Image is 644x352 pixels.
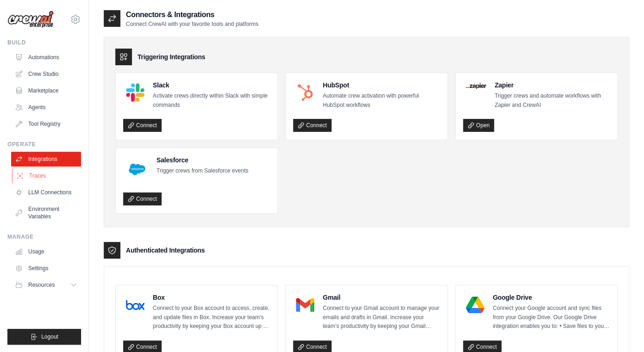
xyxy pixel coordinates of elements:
h4: Zapier [494,80,610,90]
img: Box Logo [126,296,144,314]
p: Activate crews directly within Slack with simple commands [153,92,270,110]
div: Manage [7,233,81,241]
a: Integrations [11,152,81,167]
h4: Box [153,293,270,302]
a: Connect [293,119,331,132]
button: Logout [7,329,81,345]
a: Traces [12,168,82,183]
a: Marketplace [11,83,81,98]
p: Connect CrewAI with your favorite tools and platforms [126,20,258,28]
a: Connect [123,119,162,132]
p: Connect to your Gmail account to manage your emails and drafts in Gmail. Increase your team’s pro... [323,304,440,331]
img: Salesforce Logo [126,158,148,180]
a: Crew Studio [11,67,81,81]
a: Usage [11,244,81,259]
a: Environment Variables [11,202,81,224]
p: Trigger crews from Salesforce events [156,167,248,176]
a: Automations [11,50,81,65]
a: Tool Registry [11,117,81,131]
p: Automate crew activation with powerful HubSpot workflows [323,92,440,110]
p: Connect to your Box account to access, create, and update files in Box. Increase your team’s prod... [153,304,270,331]
h3: Authenticated Integrations [126,246,205,255]
div: Build [7,39,81,46]
a: Connect [123,192,162,205]
img: Slack Logo [126,83,144,102]
a: Settings [11,261,81,276]
h4: Gmail [323,293,440,302]
p: Connect your Google account and sync files from your Google Drive. Our Google Drive integration e... [493,304,610,331]
img: Zapier Logo [466,83,486,89]
div: Operate [7,141,81,148]
h4: Salesforce [156,155,248,165]
button: Resources [11,278,81,292]
img: HubSpot Logo [296,83,314,102]
img: Gmail Logo [296,296,314,314]
img: Google Drive Logo [466,296,484,314]
span: Logout [41,333,58,340]
h4: HubSpot [323,80,440,90]
h3: Triggering Integrations [138,52,205,62]
a: LLM Connections [11,185,81,200]
p: Trigger crews and automate workflows with Zapier and CrewAI [494,92,610,110]
h2: Connectors & Integrations [126,9,258,20]
span: Resources [28,281,55,289]
img: Logo [7,11,54,28]
a: Open [463,119,494,132]
h4: Slack [153,80,270,90]
a: Agents [11,100,81,115]
h4: Google Drive [493,293,610,302]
